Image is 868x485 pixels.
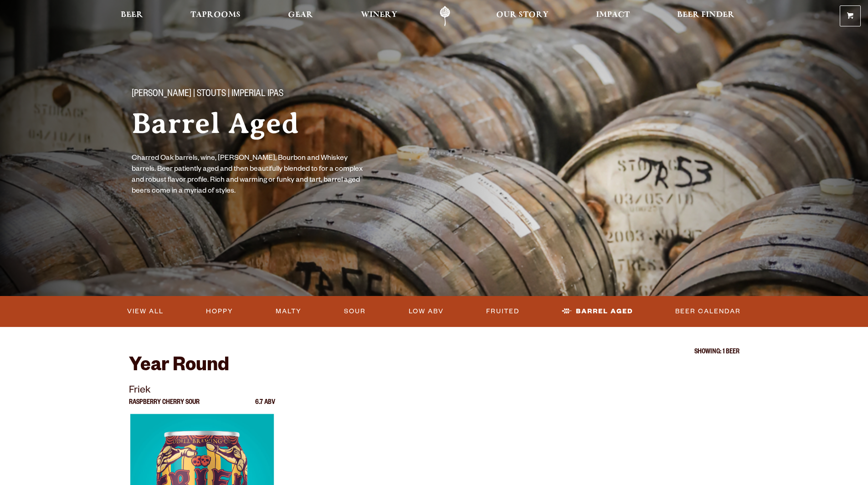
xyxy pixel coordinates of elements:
[129,399,200,414] p: Raspberry Cherry Sour
[282,6,319,26] a: Gear
[496,11,549,19] span: Our Story
[361,11,397,19] span: Winery
[132,153,365,197] p: Charred Oak barrels, wine, [PERSON_NAME], Bourbon and Whiskey barrels. Beer patiently aged and th...
[490,6,555,26] a: Our Story
[190,11,241,19] span: Taprooms
[132,89,283,101] span: [PERSON_NAME] | Stouts | Imperial IPAs
[672,301,745,322] a: Beer Calendar
[202,301,237,322] a: Hoppy
[596,11,630,19] span: Impact
[483,301,523,322] a: Fruited
[671,6,740,26] a: Beer Finder
[185,6,247,26] a: Taprooms
[428,6,462,26] a: Odell Home
[558,301,637,322] a: Barrel Aged
[129,349,740,356] p: Showing: 1 Beer
[132,108,416,139] h1: Barrel Aged
[123,301,167,322] a: View All
[355,6,403,26] a: Winery
[405,301,447,322] a: Low ABV
[129,356,740,378] h2: Year Round
[129,383,276,399] p: Friek
[255,399,275,414] p: 6.7 ABV
[677,11,734,19] span: Beer Finder
[115,6,149,26] a: Beer
[121,11,143,19] span: Beer
[272,301,305,322] a: Malty
[288,11,313,19] span: Gear
[590,6,636,26] a: Impact
[340,301,370,322] a: Sour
